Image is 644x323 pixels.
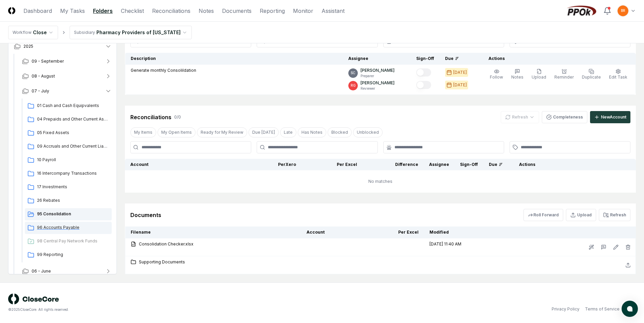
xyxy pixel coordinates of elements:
[8,54,117,295] div: 2025
[411,53,440,65] th: Sign-Off
[222,7,252,15] a: Documents
[32,88,49,94] span: 07 - July
[17,84,117,99] button: 07 - July
[32,58,64,64] span: 09 - September
[566,209,596,221] button: Upload
[361,80,394,86] p: [PERSON_NAME]
[617,5,629,17] button: BR
[249,127,279,137] button: Due Today
[23,43,33,49] span: 2025
[37,116,109,122] span: 04 Prepaids and Other Current Assets
[74,29,95,36] div: Subsidiary
[293,7,313,15] a: Monitor
[601,114,626,120] div: New Account
[130,211,161,219] div: Documents
[25,208,112,220] a: 95 Consolidation
[197,127,247,137] button: Ready for My Review
[424,238,516,256] td: [DATE] 11:40 AM
[301,227,363,238] th: Account
[621,8,625,13] span: BR
[32,73,55,79] span: 08 - August
[353,127,383,137] button: Unblocked
[37,103,109,109] span: 01 Cash and Cash Equipvalents
[131,259,296,265] a: Supporting Documents
[23,7,52,15] a: Dashboard
[25,100,112,112] a: 01 Cash and Cash Equipvalents
[585,306,620,312] a: Terms of Service
[32,268,51,274] span: 06 - June
[590,111,630,123] button: NewAccount
[483,56,630,62] div: Actions
[351,70,355,76] span: SC
[455,159,483,170] th: Sign-Off
[174,114,181,120] div: 0 / 0
[37,143,109,149] span: 09 Accruals and Other Current Liabilities
[130,127,156,137] button: My Items
[25,141,112,153] a: 09 Accruals and Other Current Liabilities
[25,113,112,126] a: 04 Prepaids and Other Current Assets
[37,197,109,203] span: 26 Rebates
[416,81,431,89] button: Mark complete
[416,68,431,77] button: Mark complete
[17,99,117,264] div: 07 - July
[490,74,503,80] span: Follow
[37,184,109,190] span: 17 Investments
[511,74,523,80] span: Notes
[25,168,112,180] a: 16 Intercompany Transactions
[130,113,171,121] div: Reconciliations
[542,111,587,123] button: Completeness
[445,56,472,62] div: Due
[514,161,631,168] div: Actions
[523,209,563,221] button: Roll Forward
[361,86,394,91] p: Reviewer
[321,7,345,15] a: Assistant
[599,209,630,221] button: Refresh
[25,222,112,234] a: 96 Accounts Payable
[363,227,424,238] th: Per Excel
[424,159,455,170] th: Assignee
[25,235,112,247] a: 98 Central Pay Network Funds
[37,211,109,217] span: 95 Consolidation
[131,241,296,247] a: Consolidation Checker.xlsx
[351,83,356,88] span: RG
[121,7,144,15] a: Checklist
[17,54,117,69] button: 09 - September
[25,195,112,207] a: 26 Rebates
[489,67,504,82] button: Follow
[37,130,109,136] span: 05 Fixed Assets
[510,67,525,82] button: Notes
[25,154,112,166] a: 10 Payroll
[565,5,598,16] img: PPOk logo
[37,252,109,258] span: 99 Reporting
[554,74,574,80] span: Reminder
[581,67,602,82] button: Duplicate
[530,67,548,82] button: Upload
[301,159,363,170] th: Per Excel
[424,227,516,238] th: Modified
[240,159,301,170] th: Per Xero
[17,264,117,279] button: 06 - June
[8,294,59,304] img: logo
[361,67,394,73] p: [PERSON_NAME]
[622,301,638,317] button: atlas-launcher
[260,7,285,15] a: Reporting
[582,74,601,80] span: Duplicate
[280,127,296,137] button: Late
[328,127,352,137] button: Blocked
[343,53,411,65] th: Assignee
[8,307,322,312] div: © 2025 CloseCore. All rights reserved.
[13,29,32,36] div: Workflow
[158,127,196,137] button: My Open Items
[8,7,15,14] img: Logo
[131,67,196,73] p: Generate monthly Consolildation
[453,82,467,88] div: [DATE]
[361,73,394,79] p: Preparer
[93,7,113,15] a: Folders
[608,67,629,82] button: Edit Task
[8,39,117,54] button: 2025
[125,227,301,238] th: Filename
[552,306,579,312] a: Privacy Policy
[453,69,467,76] div: [DATE]
[25,181,112,193] a: 17 Investments
[37,238,109,244] span: 98 Central Pay Network Funds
